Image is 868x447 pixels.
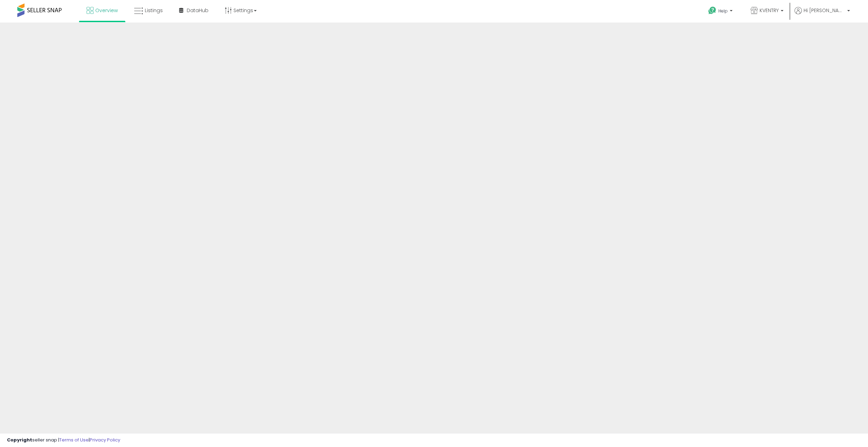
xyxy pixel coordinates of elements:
[795,7,850,23] a: Hi [PERSON_NAME]
[703,1,739,23] a: Help
[718,8,728,14] span: Help
[708,6,717,15] i: Get Help
[760,7,779,14] span: KVENTRY
[187,7,209,14] span: DataHub
[804,7,845,14] span: Hi [PERSON_NAME]
[95,7,118,14] span: Overview
[145,7,163,14] span: Listings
